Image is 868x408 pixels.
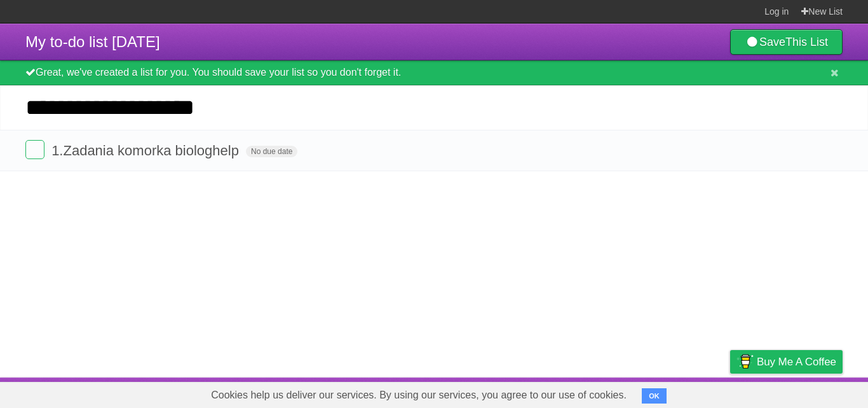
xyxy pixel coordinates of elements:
[25,140,44,159] label: Done
[642,388,667,404] button: OK
[603,381,654,405] a: Developers
[670,381,698,405] a: Terms
[736,351,754,372] img: Buy me a coffee
[246,146,297,157] span: No due date
[714,381,747,405] a: Privacy
[25,33,160,50] span: My to-do list [DATE]
[198,383,639,408] span: Cookies help us deliver our services. By using our services, you agree to our use of cookies.
[51,143,242,158] span: 1.Zadania komorka biologhelp
[763,381,843,405] a: Suggest a feature
[785,36,828,48] b: This List
[730,350,843,374] a: Buy me a coffee
[730,29,843,55] a: SaveThis List
[757,351,836,373] span: Buy me a coffee
[561,381,588,405] a: About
